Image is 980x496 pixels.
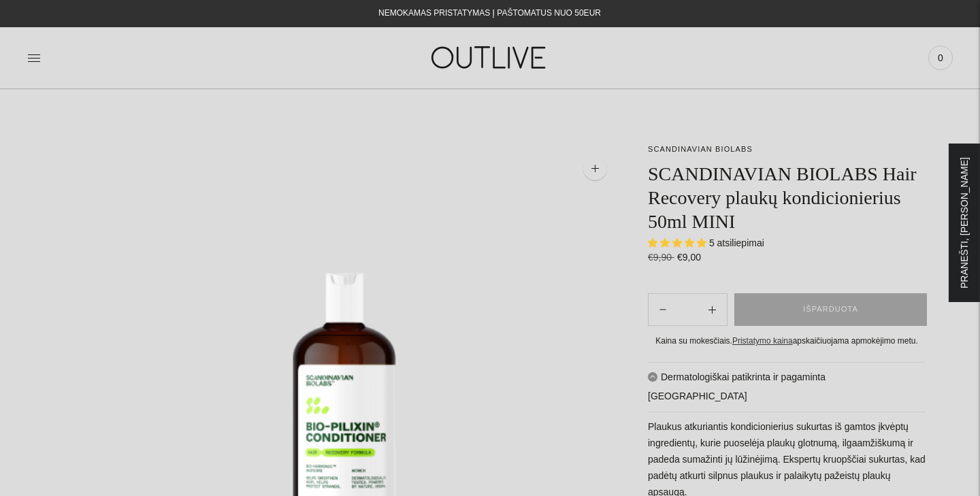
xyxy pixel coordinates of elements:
[928,43,953,73] a: 0
[649,293,677,326] button: Add product quantity
[648,162,926,233] h1: SCANDINAVIAN BIOLABS Hair Recovery plaukų kondicionierius 50ml MINI
[734,293,927,326] button: IŠPARDUOTA
[648,145,753,153] a: SCANDINAVIAN BIOLABS
[698,293,727,326] button: Subtract product quantity
[648,237,709,248] span: 5.00 stars
[648,252,674,263] s: €9,90
[405,34,575,81] img: OUTLIVE
[648,334,926,348] div: Kaina su mokesčiais. apskaičiuojama apmokėjimo metu.
[931,48,950,67] span: 0
[677,300,698,320] input: Product quantity
[732,336,793,346] a: Pristatymo kaina
[677,252,701,263] span: €9,00
[378,5,601,22] div: NEMOKAMAS PRISTATYMAS Į PAŠTOMATUS NUO 50EUR
[709,237,764,248] span: 5 atsiliepimai
[803,303,858,316] span: IŠPARDUOTA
